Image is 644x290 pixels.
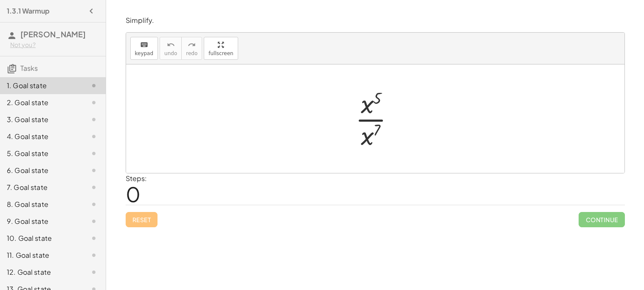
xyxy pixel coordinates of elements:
i: Task not started. [89,131,99,142]
div: 11. Goal state [7,250,75,260]
button: keyboardkeypad [130,37,158,60]
div: 10. Goal state [7,233,75,243]
p: Simplify. [126,16,625,25]
button: undoundo [160,37,182,60]
span: undo [164,50,177,56]
div: 2. Goal state [7,98,75,108]
div: 8. Goal state [7,199,75,209]
button: redoredo [181,37,202,60]
i: Task not started. [89,182,99,192]
span: Tasks [20,64,38,72]
div: 9. Goal state [7,216,75,226]
div: 12. Goal state [7,267,75,277]
button: fullscreen [204,37,238,60]
div: 5. Goal state [7,148,75,159]
i: Task not started. [89,267,99,277]
div: 4. Goal state [7,131,75,142]
span: 0 [126,181,141,207]
span: redo [186,50,197,56]
i: Task not started. [89,114,99,125]
i: keyboard [140,40,148,50]
div: 7. Goal state [7,182,75,192]
i: Task not started. [89,233,99,243]
i: Task not started. [89,216,99,226]
span: keypad [135,50,154,56]
label: Steps: [126,174,147,183]
i: Task not started. [89,199,99,209]
i: Task not started. [89,148,99,159]
div: 3. Goal state [7,114,75,125]
div: 1. Goal state [7,81,75,91]
i: undo [167,40,175,50]
span: fullscreen [208,50,233,56]
i: redo [188,40,196,50]
i: Task not started. [89,81,99,91]
i: Task not started. [89,165,99,176]
i: Task not started. [89,98,99,108]
i: Task not started. [89,250,99,260]
span: [PERSON_NAME] [20,29,86,39]
h4: 1.3.1 Warmup [7,6,50,16]
div: Not you? [10,41,99,49]
div: 6. Goal state [7,165,75,176]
